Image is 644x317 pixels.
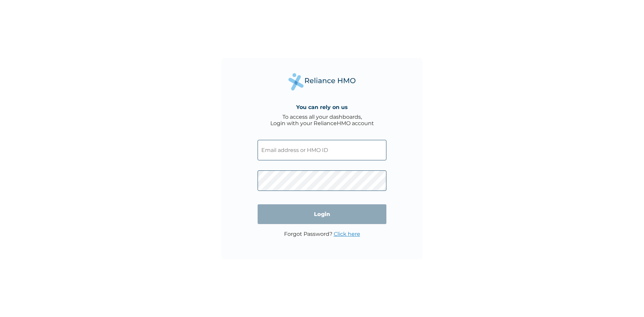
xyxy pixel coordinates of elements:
[270,114,374,126] div: To access all your dashboards, Login with your RelianceHMO account
[334,231,360,237] a: Click here
[284,231,360,237] p: Forgot Password?
[258,140,386,160] input: Email address or HMO ID
[296,104,348,110] h4: You can rely on us
[288,73,356,90] img: Reliance Health's Logo
[258,204,386,224] input: Login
